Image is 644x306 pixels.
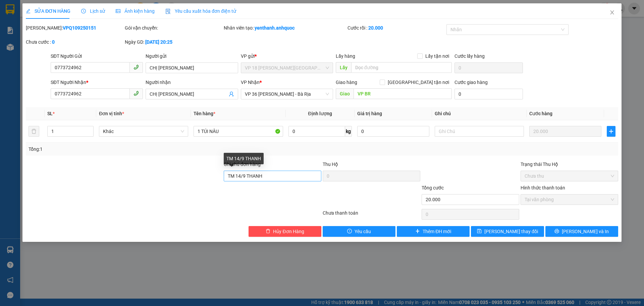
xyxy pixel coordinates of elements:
span: Tại văn phòng [525,194,614,205]
span: clock-circle [81,9,86,13]
div: Ngày GD: [125,38,222,46]
span: SỬA ĐƠN HÀNG [26,8,70,14]
span: Thêm ĐH mới [423,228,451,235]
label: Cước giao hàng [454,80,488,85]
span: Yêu cầu [355,228,371,235]
span: VP Nhận [241,80,260,85]
span: save [477,229,482,234]
div: Nhân viên tạo: [224,24,346,32]
button: exclamation-circleYêu cầu [323,226,395,237]
b: VPQ109250151 [63,25,96,31]
span: Lấy [336,62,351,73]
span: VP 18 Nguyễn Thái Bình - Quận 1 [245,63,329,73]
span: Đơn vị tính [99,111,124,116]
div: Cước rồi : [347,24,445,32]
span: Giá trị hàng [357,111,382,116]
input: 0 [529,126,601,137]
div: Người gửi [146,52,238,60]
span: printer [554,229,559,234]
b: 20.000 [368,25,383,31]
span: Yêu cầu xuất hóa đơn điện tử [165,8,236,14]
span: kg [345,126,352,137]
span: plus [607,129,615,134]
button: Close [603,3,622,22]
span: picture [116,9,120,13]
span: phone [133,64,139,70]
button: deleteHủy Đơn Hàng [249,226,321,237]
span: SL [47,111,53,116]
button: plus [607,126,615,137]
div: TM 14/9 THANH [224,153,264,164]
input: Dọc đường [351,62,452,73]
span: Tổng cước [422,185,444,190]
span: Ảnh kiện hàng [116,8,155,14]
span: [GEOGRAPHIC_DATA] tận nơi [385,79,452,86]
label: Cước lấy hàng [454,53,485,59]
div: Chưa thanh toán [322,209,421,221]
button: printer[PERSON_NAME] và In [545,226,618,237]
th: Ghi chú [432,107,527,120]
span: [PERSON_NAME] và In [562,228,609,235]
input: Ghi Chú [435,126,524,137]
span: [PERSON_NAME] thay đổi [484,228,538,235]
span: delete [266,229,270,234]
span: Khác [103,126,184,136]
input: Dọc đường [354,88,452,99]
div: Chưa cước : [26,38,123,46]
div: SĐT Người Gửi [51,52,143,60]
input: Cước giao hàng [454,89,523,99]
span: exclamation-circle [347,229,352,234]
button: delete [29,126,39,137]
div: Gói vận chuyển: [125,24,222,32]
span: VP 36 Lê Thành Duy - Bà Rịa [245,89,329,99]
b: 0 [52,39,55,45]
b: [DATE] 20:25 [145,39,172,45]
span: user-add [229,91,234,97]
button: save[PERSON_NAME] thay đổi [471,226,544,237]
span: phone [133,91,139,96]
button: plusThêm ĐH mới [397,226,470,237]
span: edit [26,9,31,13]
input: VD: Bàn, Ghế [194,126,283,137]
div: SĐT Người Nhận [51,79,143,86]
span: Tên hàng [194,111,215,116]
div: [PERSON_NAME]: [26,24,123,32]
b: yenthanh.anhquoc [255,25,294,31]
input: Cước lấy hàng [454,62,523,73]
div: Tổng: 1 [29,145,249,153]
span: Thu Hộ [323,162,338,167]
span: Giao hàng [336,80,357,85]
div: Trạng thái Thu Hộ [521,161,618,168]
div: VP gửi [241,52,333,60]
span: Chưa thu [525,171,614,181]
span: Giao [336,88,354,99]
span: Định lượng [308,111,332,116]
span: Lấy tận nơi [423,52,452,60]
span: close [609,10,615,15]
span: plus [415,229,420,234]
span: Lịch sử [81,8,105,14]
span: Hủy Đơn Hàng [273,228,304,235]
span: Cước hàng [529,111,552,116]
img: icon [165,9,171,14]
input: Ghi chú đơn hàng [224,171,321,181]
label: Hình thức thanh toán [521,185,565,190]
div: Người nhận [146,79,238,86]
span: Lấy hàng [336,53,355,59]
